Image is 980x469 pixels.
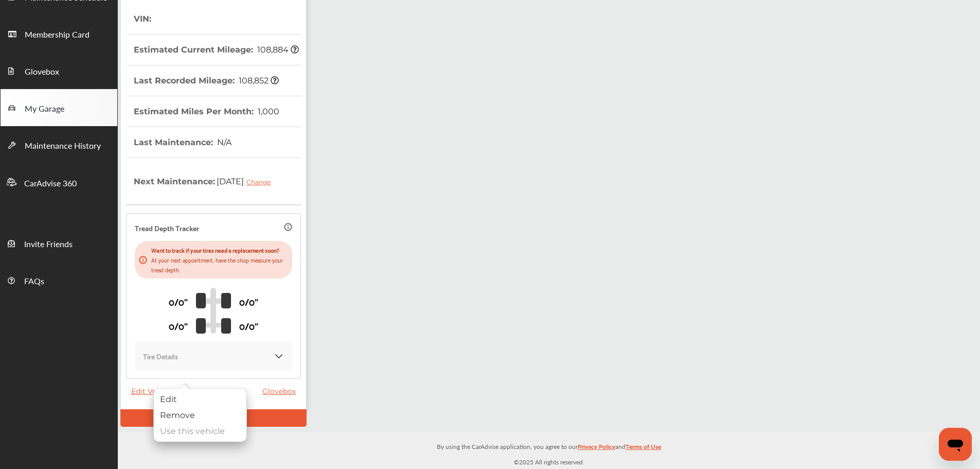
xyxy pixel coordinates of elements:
[25,65,59,79] span: Glovebox
[154,407,246,423] div: Remove
[239,318,258,334] p: 0/0"
[939,428,972,461] iframe: Button to launch messaging window
[151,245,288,255] p: Want to track if your tires need a replacement soon?
[24,177,77,190] span: CarAdvise 360
[578,441,615,457] a: Privacy Policy
[143,350,178,362] p: Tire Details
[1,52,117,89] a: Glovebox
[134,34,299,65] th: Estimated Current Mileage :
[196,287,231,334] img: tire_track_logo.b900bcbc.svg
[135,222,199,234] p: Tread Depth Tracker
[169,293,188,309] p: 0/0"
[237,76,279,85] span: 108,852
[256,45,299,55] span: 108,884
[246,178,276,186] div: Change
[216,137,231,147] span: N/A
[154,391,246,407] div: Edit
[215,168,278,194] span: [DATE]
[118,432,980,469] div: © 2025 All rights reserved.
[134,127,231,158] th: Last Maintenance :
[154,423,246,439] div: Use this vehicle
[134,96,279,127] th: Estimated Miles Per Month :
[262,387,301,396] a: Glovebox
[256,107,279,116] span: 1,000
[274,351,284,361] img: KOKaJQAAAABJRU5ErkJggg==
[151,255,288,274] p: At your next appointment, have the shop measure your tread depth.
[134,4,153,34] th: VIN :
[239,293,258,309] p: 0/0"
[1,15,117,52] a: Membership Card
[24,275,44,288] span: FAQs
[1,126,117,163] a: Maintenance History
[118,441,980,451] p: By using the CarAdvise application, you agree to our and
[24,238,73,251] span: Invite Friends
[25,140,101,153] span: Maintenance History
[25,28,90,42] span: Membership Card
[134,158,278,204] th: Next Maintenance :
[626,441,661,457] a: Terms of Use
[1,89,117,126] a: My Garage
[120,409,307,427] div: Default
[25,102,64,116] span: My Garage
[131,387,183,396] span: Edit Vehicle
[169,318,188,334] p: 0/0"
[134,65,279,96] th: Last Recorded Mileage :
